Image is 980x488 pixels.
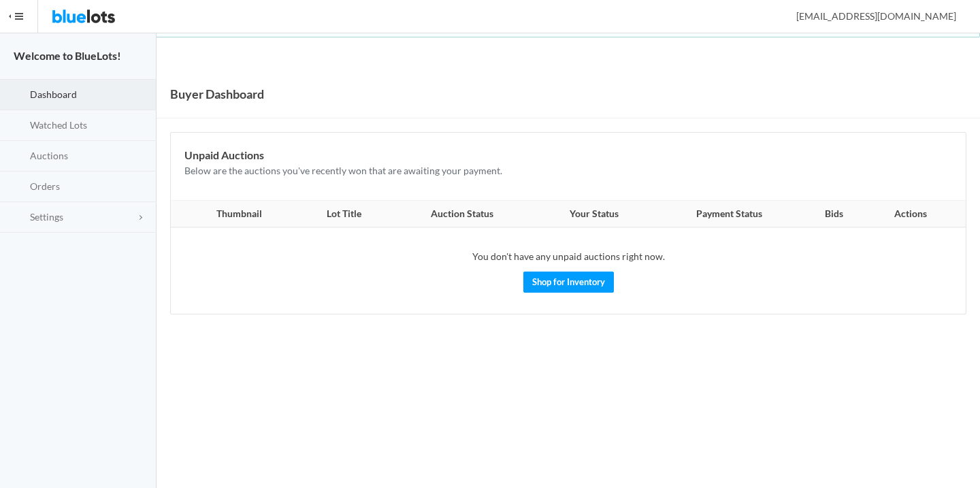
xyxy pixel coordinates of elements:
span: Dashboard [30,88,77,100]
a: Shop for Inventory [523,272,614,293]
th: Auction Status [389,201,535,228]
p: You don't have any unpaid auctions right now. [184,249,952,265]
strong: Welcome to BlueLots! [14,49,121,62]
b: Unpaid Auctions [184,148,264,161]
span: Watched Lots [30,119,87,131]
h1: Buyer Dashboard [170,84,264,104]
th: Thumbnail [171,201,299,228]
span: Settings [30,211,63,223]
span: Orders [30,180,60,192]
th: Bids [805,201,863,228]
span: [EMAIL_ADDRESS][DOMAIN_NAME] [781,10,956,22]
th: Actions [864,201,966,228]
th: Payment Status [653,201,806,228]
span: Auctions [30,150,68,161]
p: Below are the auctions you've recently won that are awaiting your payment. [184,163,952,179]
th: Lot Title [299,201,389,228]
th: Your Status [534,201,653,228]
